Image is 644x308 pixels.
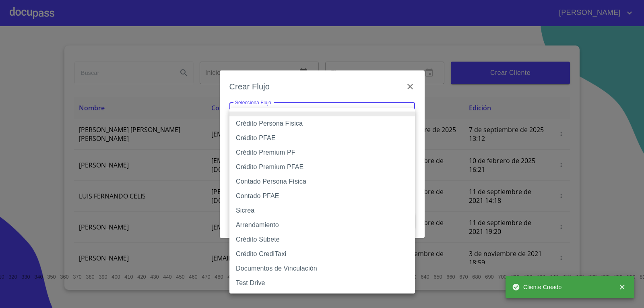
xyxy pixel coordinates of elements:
li: Crédito PFAE [229,131,415,145]
li: Crédito Persona Física [229,116,415,131]
li: Crédito Súbete [229,232,415,247]
li: Contado Persona Física [229,174,415,189]
li: Test Drive [229,276,415,290]
li: Crédito Premium PF [229,145,415,160]
li: None [229,112,415,116]
span: Cliente Creado [512,283,562,291]
li: Crédito CrediTaxi [229,247,415,261]
button: close [613,278,631,296]
li: Crédito Premium PFAE [229,160,415,174]
li: Arrendamiento [229,218,415,232]
li: Contado PFAE [229,189,415,203]
li: Documentos de Vinculación [229,261,415,276]
li: Sicrea [229,203,415,218]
